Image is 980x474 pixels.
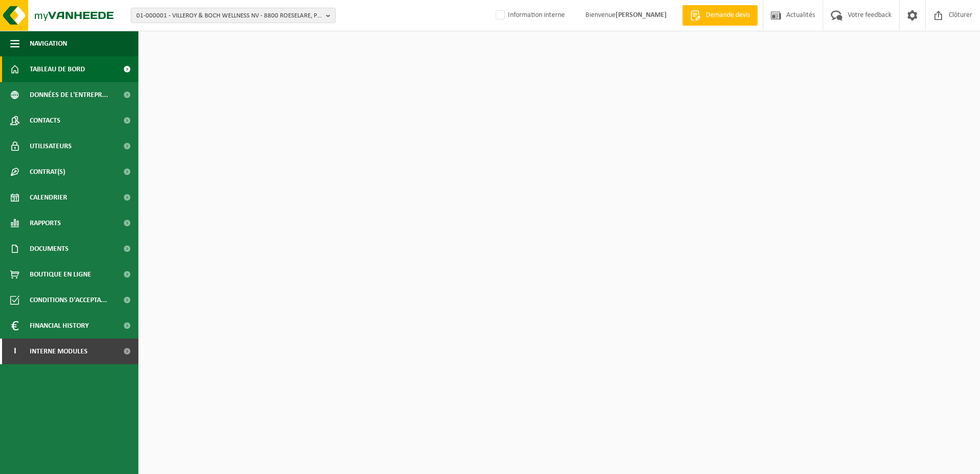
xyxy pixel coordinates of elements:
[30,287,107,313] span: Conditions d'accepta...
[494,8,565,23] label: Information interne
[30,159,65,185] span: Contrat(s)
[682,5,758,26] a: Demande devis
[136,8,322,24] span: 01-000001 - VILLEROY & BOCH WELLNESS NV - 8800 ROESELARE, POPULIERSTRAAT 1
[616,11,667,19] strong: [PERSON_NAME]
[30,236,69,262] span: Documents
[30,108,60,133] span: Contacts
[10,339,19,364] span: I
[30,262,91,287] span: Boutique en ligne
[30,82,108,108] span: Données de l'entrepr...
[30,210,61,236] span: Rapports
[30,339,88,364] span: Interne modules
[30,56,85,82] span: Tableau de bord
[30,185,67,210] span: Calendrier
[30,313,89,339] span: Financial History
[30,31,67,56] span: Navigation
[30,133,72,159] span: Utilisateurs
[703,10,752,21] span: Demande devis
[131,8,336,23] button: 01-000001 - VILLEROY & BOCH WELLNESS NV - 8800 ROESELARE, POPULIERSTRAAT 1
